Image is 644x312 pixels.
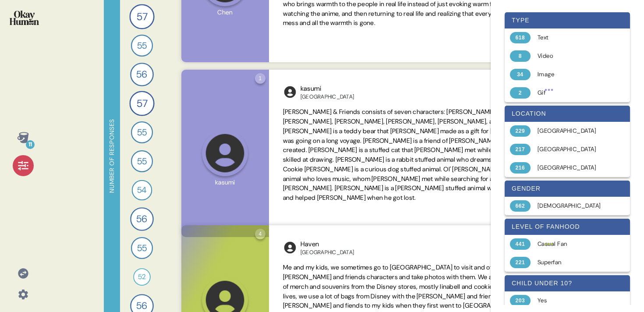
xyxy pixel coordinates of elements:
div: 4 [255,229,265,239]
div: [GEOGRAPHIC_DATA] [538,163,607,172]
div: [GEOGRAPHIC_DATA] [301,93,354,100]
div: 441 [510,238,531,250]
div: 662 [510,200,531,212]
div: 34 [510,69,531,80]
div: 618 [510,32,531,43]
div: 221 [510,257,531,268]
div: 203 [510,295,531,306]
div: Video [538,52,607,60]
span: 55 [137,155,147,168]
span: 55 [137,126,147,139]
div: 1 [255,73,265,84]
div: Child Under 10? [505,275,630,291]
div: 229 [510,125,531,137]
img: l1ibTKarBSWXLOhlfT5LxFP+OttMJpPJZDKZTCbz9PgHEggSPYjZSwEAAAAASUVORK5CYII= [283,241,297,255]
div: gender [505,181,630,197]
div: Gif [538,89,607,97]
div: [GEOGRAPHIC_DATA] [538,127,607,135]
div: location [505,106,630,122]
span: 55 [137,241,147,255]
span: 56 [136,212,148,227]
div: kasumi [301,84,354,94]
span: 52 [138,272,145,282]
span: [PERSON_NAME] & Friends consists of seven characters: [PERSON_NAME], [PERSON_NAME], [PERSON_NAME]... [283,108,561,202]
div: 216 [510,162,531,174]
div: [GEOGRAPHIC_DATA] [301,249,354,256]
div: 2 [510,87,531,99]
div: 8 [510,50,531,62]
div: Yes [538,296,607,305]
div: 217 [510,144,531,155]
span: 56 [136,67,148,82]
div: Casual Fan [538,240,607,248]
div: Text [538,33,607,42]
div: Superfan [538,258,607,267]
div: Image [538,70,607,79]
img: okayhuman.3b1b6348.png [10,11,39,25]
span: 55 [137,39,147,53]
div: Haven [301,239,354,249]
div: type [505,12,630,28]
span: 57 [137,96,148,111]
span: 54 [137,184,147,197]
img: l1ibTKarBSWXLOhlfT5LxFP+OttMJpPJZDKZTCbz9PgHEggSPYjZSwEAAAAASUVORK5CYII= [283,85,297,99]
div: [GEOGRAPHIC_DATA] [538,145,607,154]
span: 57 [137,9,148,24]
div: [DEMOGRAPHIC_DATA] [538,202,607,210]
div: 11 [26,140,35,149]
div: level of fanhood [505,219,630,235]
